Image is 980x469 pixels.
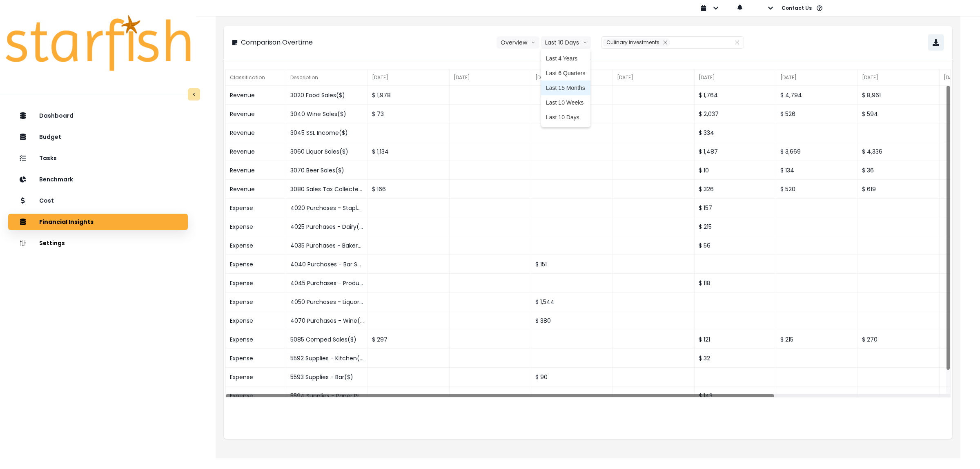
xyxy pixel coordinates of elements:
span: Culinary Investments [606,39,659,46]
div: Expense [226,217,286,236]
div: $ 4,336 [858,142,940,161]
button: Benchmark [8,171,188,188]
div: Expense [226,386,286,405]
div: Expense [226,255,286,274]
svg: close [735,40,739,45]
span: Last 10 Weeks [546,98,586,107]
p: Tasks [39,155,57,162]
div: Classification [226,69,286,86]
svg: arrow down line [583,38,587,47]
div: 3045 SSL Income($) [286,123,368,142]
svg: close [663,40,668,45]
button: Tasks [8,150,188,166]
p: Dashboard [39,112,73,119]
div: Expense [226,199,286,217]
button: Last 10 Daysarrow down line [541,36,591,49]
div: $ 334 [695,123,776,142]
button: Financial Insights [8,214,188,230]
p: Cost [39,197,54,204]
div: 4050 Purchases - Liquor($) [286,293,368,311]
div: Revenue [226,86,286,105]
button: Clear [735,38,739,47]
div: 4035 Purchases - Bakery($) [286,236,368,255]
div: Expense [226,311,286,330]
div: 4025 Purchases - Dairy($) [286,217,368,236]
div: 4045 Purchases - Produce($) [286,274,368,293]
span: Last 6 Quarters [546,69,586,77]
div: 5594 Supplies - Paper Products($) [286,386,368,405]
div: $ 32 [695,349,776,368]
div: Expense [226,274,286,293]
div: $ 1,764 [695,86,776,105]
div: $ 270 [858,330,940,349]
div: Culinary Investments [603,38,670,47]
div: $ 8,961 [858,86,940,105]
button: Remove [661,38,670,47]
div: $ 1,544 [531,293,613,311]
div: Expense [226,368,286,386]
div: [DATE] [776,69,858,86]
div: $ 215 [695,217,776,236]
p: Benchmark [39,176,73,183]
div: 4040 Purchases - Bar Supplies($) [286,255,368,274]
div: $ 326 [695,180,776,199]
div: 3080 Sales Tax Collected($) [286,180,368,199]
div: [DATE] [695,69,776,86]
button: Settings [8,235,188,251]
div: $ 1,134 [368,142,450,161]
div: 3020 Food Sales($) [286,86,368,105]
p: Comparison Overtime [241,38,313,47]
div: $ 380 [531,311,613,330]
div: 3040 Wine Sales($) [286,105,368,123]
button: Overviewarrow down line [497,36,539,49]
div: [DATE] [368,69,450,86]
div: $ 4,794 [776,86,858,105]
p: Budget [39,134,61,141]
div: 5085 Comped Sales($) [286,330,368,349]
div: [DATE] [531,69,613,86]
div: $ 56 [695,236,776,255]
div: Revenue [226,180,286,199]
div: Revenue [226,123,286,142]
button: Dashboard [8,107,188,124]
div: $ 594 [858,105,940,123]
div: $ 157 [695,199,776,217]
div: $ 2,037 [695,105,776,123]
span: Last 4 Years [546,54,586,63]
div: $ 10 [695,161,776,180]
div: $ 520 [776,180,858,199]
div: Expense [226,330,286,349]
div: $ 73 [368,105,450,123]
div: 4020 Purchases - Staples (COGS)($) [286,199,368,217]
span: Last 15 Months [546,84,586,92]
div: $ 90 [531,368,613,386]
div: $ 526 [776,105,858,123]
div: Expense [226,349,286,368]
div: $ 143 [695,386,776,405]
div: [DATE] [613,69,695,86]
div: $ 1,487 [695,142,776,161]
div: $ 619 [858,180,940,199]
div: $ 297 [368,330,450,349]
ul: Last 10 Daysarrow down line [541,49,590,127]
div: Expense [226,236,286,255]
span: Last 10 Days [546,113,586,121]
div: 3060 Liquor Sales($) [286,142,368,161]
div: $ 166 [368,180,450,199]
div: 5593 Supplies - Bar($) [286,368,368,386]
div: 5592 Supplies - Kitchen($) [286,349,368,368]
div: $ 118 [695,274,776,293]
button: Budget [8,129,188,145]
svg: arrow down line [531,38,535,47]
button: Cost [8,192,188,209]
div: Expense [226,293,286,311]
div: $ 215 [776,330,858,349]
div: Revenue [226,105,286,123]
div: [DATE] [450,69,531,86]
div: Description [286,69,368,86]
div: 3070 Beer Sales($) [286,161,368,180]
div: 4070 Purchases - Wine($) [286,311,368,330]
div: $ 134 [776,161,858,180]
div: $ 1,978 [368,86,450,105]
div: $ 151 [531,255,613,274]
